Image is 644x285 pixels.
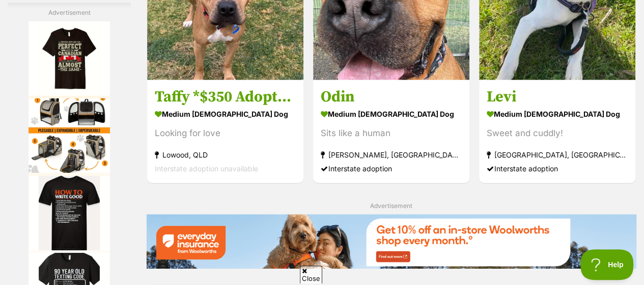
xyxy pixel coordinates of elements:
[155,107,296,122] strong: medium [DEMOGRAPHIC_DATA] Dog
[146,214,636,269] img: Everyday Insurance promotional banner
[321,88,462,107] h3: Odin
[321,107,462,122] strong: medium [DEMOGRAPHIC_DATA] Dog
[487,162,628,176] div: Interstate adoption
[155,88,296,107] h3: Taffy *$350 Adoption Fee*
[155,148,296,162] strong: Lowood, QLD
[479,80,635,184] a: Levi medium [DEMOGRAPHIC_DATA] Dog Sweet and cuddly! [GEOGRAPHIC_DATA], [GEOGRAPHIC_DATA] Interst...
[155,165,258,173] span: Interstate adoption unavailable
[321,162,462,176] div: Interstate adoption
[370,202,412,210] span: Advertisement
[321,127,462,141] div: Sits like a human
[487,127,628,141] div: Sweet and cuddly!
[155,127,296,141] div: Looking for love
[321,148,462,162] strong: [PERSON_NAME], [GEOGRAPHIC_DATA]
[313,80,469,184] a: Odin medium [DEMOGRAPHIC_DATA] Dog Sits like a human [PERSON_NAME], [GEOGRAPHIC_DATA] Interstate ...
[487,107,628,122] strong: medium [DEMOGRAPHIC_DATA] Dog
[487,148,628,162] strong: [GEOGRAPHIC_DATA], [GEOGRAPHIC_DATA]
[487,88,628,107] h3: Levi
[580,249,634,280] iframe: Help Scout Beacon - Open
[146,214,636,270] a: Everyday Insurance promotional banner
[300,266,322,283] span: Close
[147,80,303,184] a: Taffy *$350 Adoption Fee* medium [DEMOGRAPHIC_DATA] Dog Looking for love Lowood, QLD Interstate a...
